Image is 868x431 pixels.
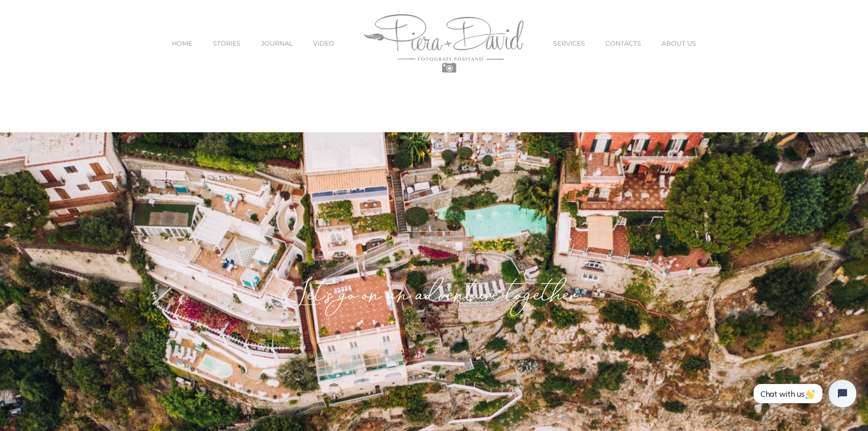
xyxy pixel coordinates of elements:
a: SERVICES [553,24,585,62]
iframe: Tidio Chat [740,367,868,431]
em: Let's go on an adventure together [293,283,575,312]
a: VIDEO [313,24,334,62]
span: ABOUT US [662,40,696,47]
a: ABOUT US [662,24,696,62]
span: JOURNAL [261,40,293,47]
span: HOME [172,40,192,47]
a: HOME [172,24,192,62]
a: CONTACTS [606,24,641,62]
img: Piera Plus David Photography Positano Logo [364,14,524,73]
span: STORIES [213,40,241,47]
span: VIDEO [313,40,334,47]
span: CONTACTS [606,40,641,47]
a: STORIES [213,24,241,62]
span: SERVICES [553,40,585,47]
a: JOURNAL [261,24,293,62]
